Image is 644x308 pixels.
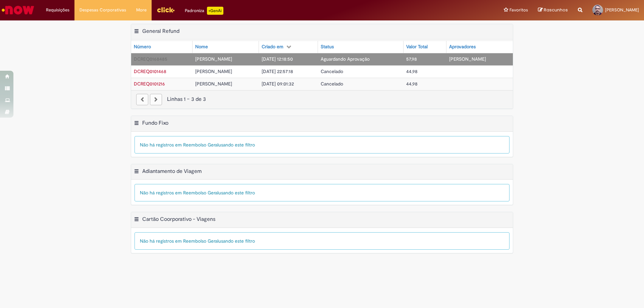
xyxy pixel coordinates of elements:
span: DCREQ0101468 [134,68,166,74]
span: 44,98 [406,68,418,74]
span: Despesas Corporativas [79,7,126,13]
a: Abrir Registro: DCREQ0168485 [134,56,167,62]
span: [DATE] 22:57:18 [262,68,293,74]
button: Cartão Coorporativo - Viagens Menu de contexto [134,216,139,225]
img: ServiceNow [1,3,35,17]
div: Criado em [262,44,283,50]
span: usando este filtro [218,190,255,196]
h2: Adiantamento de Viagem [142,168,202,175]
h2: General Refund [142,28,179,35]
div: Não há registros em Reembolso Geral [135,184,509,201]
img: click_logo_yellow_360x200.png [157,5,175,15]
span: [PERSON_NAME] [449,56,486,62]
span: More [136,7,147,13]
span: Aguardando Aprovação [321,56,370,62]
div: Número [134,44,151,50]
button: Fundo Fixo Menu de contexto [134,120,139,128]
div: Linhas 1 − 3 de 3 [136,96,508,103]
a: Abrir Registro: DCREQ0101468 [134,68,166,74]
span: usando este filtro [218,142,255,148]
span: 57,98 [406,56,417,62]
span: [PERSON_NAME] [195,68,232,74]
button: General Refund Menu de contexto [134,28,139,37]
div: Aprovadores [449,44,476,50]
h2: Fundo Fixo [142,120,168,126]
span: DCREQ0101216 [134,81,165,87]
nav: paginação [131,90,513,109]
div: Não há registros em Reembolso Geral [135,232,509,250]
a: Rascunhos [538,7,568,13]
span: 44,98 [406,81,418,87]
p: +GenAi [207,7,223,15]
span: DCREQ0168485 [134,56,167,62]
span: Requisições [46,7,69,13]
div: Não há registros em Reembolso Geral [135,136,509,153]
span: Cancelado [321,68,343,74]
h2: Cartão Coorporativo - Viagens [142,216,215,223]
span: [DATE] 09:01:32 [262,81,294,87]
span: [PERSON_NAME] [195,56,232,62]
span: Cancelado [321,81,343,87]
div: Padroniza [185,7,223,15]
span: [PERSON_NAME] [195,81,232,87]
span: [DATE] 12:18:50 [262,56,293,62]
div: Nome [195,44,208,50]
span: usando este filtro [218,238,255,244]
button: Adiantamento de Viagem Menu de contexto [134,168,139,177]
div: Valor Total [406,44,428,50]
span: Favoritos [509,7,528,13]
a: Abrir Registro: DCREQ0101216 [134,81,165,87]
span: [PERSON_NAME] [605,7,639,13]
div: Status [321,44,334,50]
span: Rascunhos [544,7,568,13]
